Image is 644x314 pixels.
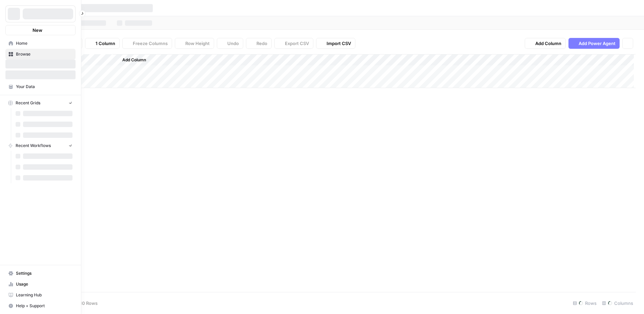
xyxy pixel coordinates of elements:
[185,40,210,47] span: Row Height
[5,81,76,92] a: Your Data
[599,298,636,309] div: Columns
[5,141,76,151] button: Recent Workflows
[96,40,115,47] span: 1 Column
[70,300,98,307] span: Add 10 Rows
[16,40,72,46] span: Home
[85,38,120,49] button: 1 Column
[16,143,51,149] span: Recent Workflows
[122,57,146,63] span: Add Column
[535,40,561,47] span: Add Column
[5,300,76,311] button: Help + Support
[16,281,72,287] span: Usage
[5,98,76,108] button: Recent Grids
[246,38,272,49] button: Redo
[16,84,72,90] span: Your Data
[175,38,214,49] button: Row Height
[285,40,309,47] span: Export CSV
[217,38,243,49] button: Undo
[227,40,239,47] span: Undo
[5,49,76,60] a: Browse
[568,38,620,49] button: Add Power Agent
[113,56,149,64] button: Add Column
[16,303,72,309] span: Help + Support
[5,290,76,300] a: Learning Hub
[133,40,168,47] span: Freeze Columns
[16,100,40,106] span: Recent Grids
[5,25,76,35] button: New
[16,270,72,276] span: Settings
[570,298,599,309] div: Rows
[327,40,351,47] span: Import CSV
[256,40,267,47] span: Redo
[579,40,616,47] span: Add Power Agent
[33,27,42,34] span: New
[5,279,76,290] a: Usage
[122,38,172,49] button: Freeze Columns
[5,38,76,49] a: Home
[525,38,566,49] button: Add Column
[274,38,313,49] button: Export CSV
[316,38,355,49] button: Import CSV
[16,292,72,298] span: Learning Hub
[16,51,72,57] span: Browse
[5,268,76,279] a: Settings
